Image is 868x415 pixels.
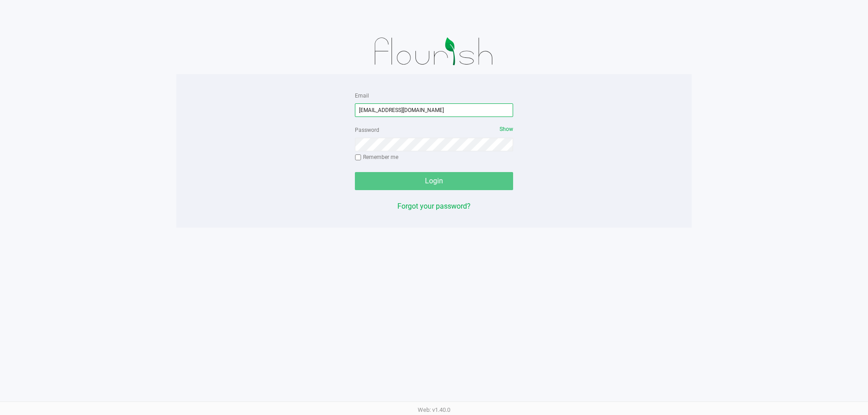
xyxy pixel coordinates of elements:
input: Remember me [355,154,361,161]
label: Password [355,126,379,134]
button: Forgot your password? [397,201,471,212]
span: Web: v1.40.0 [418,406,450,413]
label: Remember me [355,153,398,161]
span: Show [500,126,513,132]
label: Email [355,92,369,100]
